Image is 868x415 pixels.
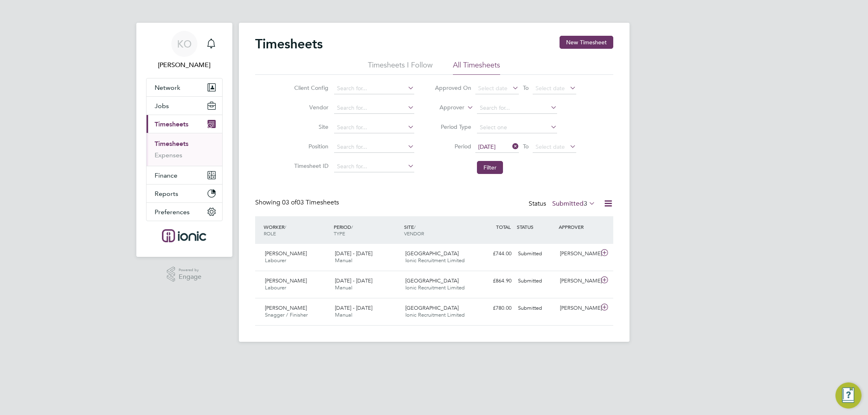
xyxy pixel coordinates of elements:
label: Client Config [292,84,328,91]
span: [DATE] - [DATE] [335,250,372,257]
label: Timesheet ID [292,162,328,169]
label: Vendor [292,104,328,111]
div: STATUS [515,219,557,234]
span: Kirsty Owen [146,60,223,70]
div: Status [529,198,597,210]
label: Period [435,143,471,150]
span: / [284,224,286,230]
div: Timesheets [146,133,222,166]
h2: Timesheets [255,36,323,52]
span: Network [155,84,180,91]
button: Engage Resource Center [835,382,861,408]
span: Manual [335,257,352,264]
span: TYPE [334,230,345,237]
span: To [520,83,531,93]
div: WORKER [262,219,332,241]
span: [GEOGRAPHIC_DATA] [405,304,459,311]
span: Jobs [155,102,169,110]
span: KO [177,39,192,49]
img: ionic-logo-retina.png [162,229,206,242]
button: Timesheets [146,115,222,133]
a: Go to home page [146,229,223,242]
button: Filter [477,161,503,174]
span: Select date [478,85,507,92]
li: All Timesheets [453,60,500,75]
input: Search for... [334,83,414,94]
span: Ionic Recruitment Limited [405,257,465,264]
span: [DATE] [478,143,496,150]
span: Engage [179,274,201,280]
a: Timesheets [155,140,188,148]
span: Ionic Recruitment Limited [405,311,465,318]
label: Approver [428,104,464,112]
nav: Main navigation [136,23,232,257]
span: 03 Timesheets [282,198,339,206]
span: [PERSON_NAME] [265,250,307,257]
button: Jobs [146,97,222,115]
input: Search for... [334,161,414,172]
span: Reports [155,190,178,198]
span: Snagger / Finisher [265,311,308,318]
span: [PERSON_NAME] [265,277,307,284]
span: [DATE] - [DATE] [335,304,372,311]
span: [PERSON_NAME] [265,304,307,311]
span: Manual [335,311,352,318]
span: Manual [335,284,352,291]
label: Period Type [435,123,471,130]
span: Select date [536,143,565,150]
a: Powered byEngage [167,267,201,282]
span: Timesheets [155,120,188,128]
input: Search for... [334,141,414,153]
span: ROLE [264,230,276,237]
span: TOTAL [496,224,511,230]
span: Ionic Recruitment Limited [405,284,465,291]
a: KO[PERSON_NAME] [146,31,223,70]
div: [PERSON_NAME] [557,302,599,315]
span: Labourer [265,284,286,291]
div: [PERSON_NAME] [557,247,599,261]
span: To [520,141,531,152]
button: Network [146,78,222,96]
input: Search for... [334,102,414,114]
div: Submitted [515,302,557,315]
div: Showing [255,198,341,207]
span: Select date [536,85,565,92]
span: Preferences [155,208,190,216]
label: Position [292,143,328,150]
div: £744.00 [472,247,515,261]
li: Timesheets I Follow [368,60,433,75]
button: New Timesheet [560,36,613,49]
span: 3 [584,200,587,208]
div: PERIOD [332,219,402,241]
button: Reports [146,185,222,202]
input: Search for... [477,102,557,114]
div: APPROVER [557,219,599,234]
label: Site [292,123,328,130]
div: Submitted [515,247,557,261]
span: [DATE] - [DATE] [335,277,372,284]
span: Powered by [179,267,201,274]
span: [GEOGRAPHIC_DATA] [405,277,459,284]
div: Submitted [515,274,557,288]
span: 03 of [282,198,297,206]
input: Select one [477,122,557,133]
span: / [351,224,353,230]
div: [PERSON_NAME] [557,274,599,288]
label: Approved On [435,84,471,91]
div: SITE [402,219,472,241]
span: / [414,224,415,230]
label: Submitted [552,200,595,208]
input: Search for... [334,122,414,133]
button: Preferences [146,203,222,221]
span: Labourer [265,257,286,264]
span: [GEOGRAPHIC_DATA] [405,250,459,257]
div: £780.00 [472,302,515,315]
div: £864.90 [472,274,515,288]
button: Finance [146,166,222,184]
a: Expenses [155,151,182,159]
span: VENDOR [404,230,424,237]
span: Finance [155,172,177,179]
